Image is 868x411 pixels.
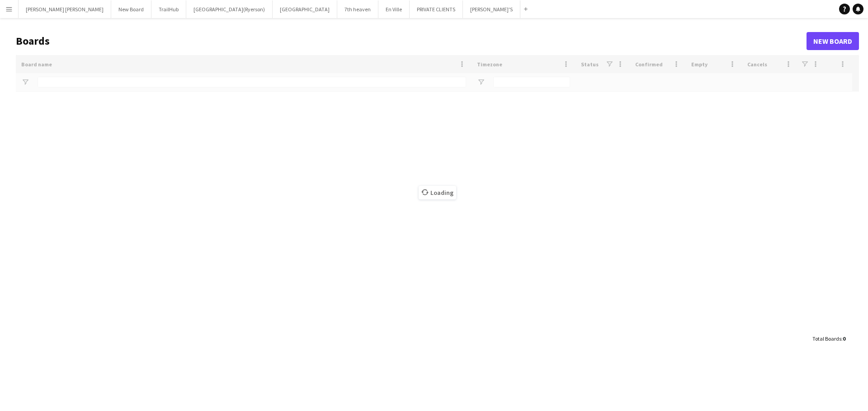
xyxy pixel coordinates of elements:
[378,0,410,18] button: En Ville
[273,0,337,18] button: [GEOGRAPHIC_DATA]
[151,0,186,18] button: TrailHub
[19,0,111,18] button: [PERSON_NAME] [PERSON_NAME]
[812,330,845,347] div: :
[419,186,456,199] span: Loading
[337,0,378,18] button: 7th heaven
[807,32,859,50] a: New Board
[16,34,807,48] h1: Boards
[410,0,463,18] button: PRIVATE CLIENTS
[843,335,845,342] span: 0
[111,0,151,18] button: New Board
[186,0,273,18] button: [GEOGRAPHIC_DATA](Ryerson)
[812,335,841,342] span: Total Boards
[463,0,520,18] button: [PERSON_NAME]'S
